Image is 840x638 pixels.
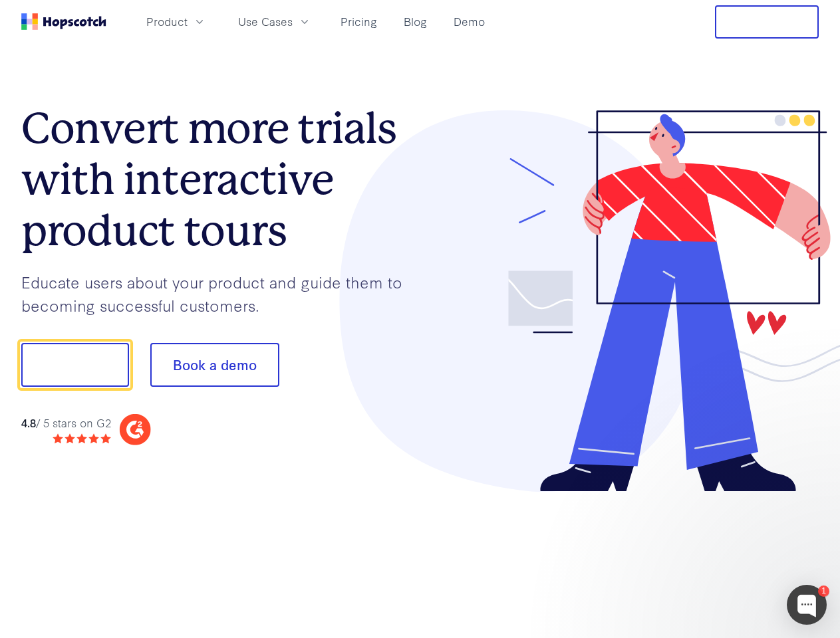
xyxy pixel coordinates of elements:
button: Show me! [21,343,129,387]
h1: Convert more trials with interactive product tours [21,103,420,256]
button: Product [138,11,214,33]
a: Pricing [335,11,382,33]
button: Use Cases [230,11,319,33]
strong: 4.8 [21,415,36,430]
a: Demo [448,11,490,33]
div: 1 [818,585,829,597]
span: Use Cases [238,13,293,30]
button: Book a demo [150,343,279,387]
button: Free Trial [715,5,819,39]
div: / 5 stars on G2 [21,415,111,431]
a: Home [21,13,106,30]
a: Blog [398,11,432,33]
span: Product [146,13,188,30]
p: Educate users about your product and guide them to becoming successful customers. [21,270,420,316]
